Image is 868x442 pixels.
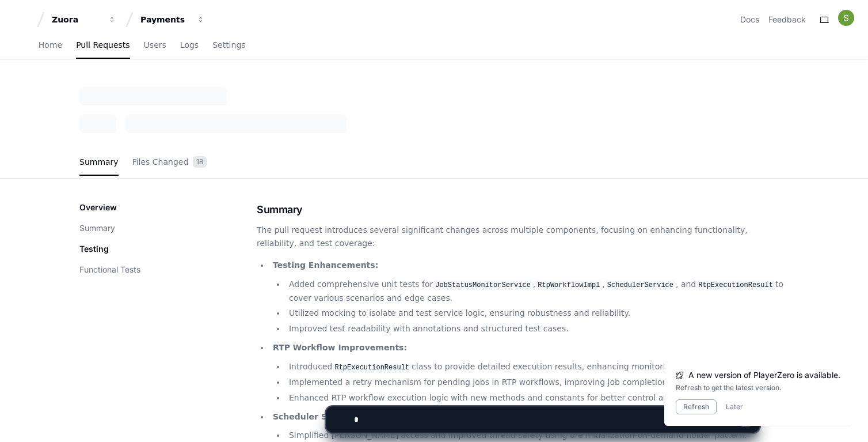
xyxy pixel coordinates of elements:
p: The pull request introduces several significant changes across multiple components, focusing on e... [257,224,789,250]
a: Settings [212,32,245,59]
li: Simplified [PERSON_NAME] access and improved thread safety using the Initialization-on-demand hol... [285,429,789,442]
div: Payments [140,14,190,25]
a: Home [39,32,62,59]
span: Summary [79,158,119,165]
strong: RTP Workflow Improvements: [273,343,407,352]
li: Enhanced RTP workflow execution logic with new methods and constants for better control and perfo... [285,391,789,405]
li: Implemented a retry mechanism for pending jobs in RTP workflows, improving job completion reliabi... [285,376,789,389]
button: Feedback [768,14,806,25]
code: RtpExecutionResult [696,280,775,290]
a: Logs [180,32,199,59]
code: SchedulerService [605,280,676,290]
span: Settings [212,41,245,48]
code: RtpWorkflowImpl [535,280,602,290]
li: Introduced class to provide detailed execution results, enhancing monitoring and error handling. [285,360,789,374]
button: Zuora [47,9,121,30]
span: Users [144,41,166,48]
li: Added comprehensive unit tests for , , , and to cover various scenarios and edge cases. [285,278,789,304]
code: RtpExecutionResult [332,362,412,373]
p: Overview [79,202,117,213]
span: Pull Requests [76,41,130,48]
span: 18 [193,156,207,168]
span: Home [39,41,62,48]
img: ACg8ocK1EaMfuvJmPejFpP1H_n0zHMfi6CcZBKQ2kbFwTFs0169v-A=s96-c [838,10,854,26]
button: Summary [79,222,115,234]
strong: Scheduler Service Enhancements: [273,412,427,421]
strong: Testing Enhancements: [273,260,378,270]
a: Docs [740,14,759,25]
p: Testing [79,243,109,255]
code: JobStatusMonitorService [433,280,533,290]
button: Functional Tests [79,264,140,275]
h1: Summary [257,202,789,218]
span: Logs [180,41,199,48]
li: Utilized mocking to isolate and test service logic, ensuring robustness and reliability. [285,307,789,320]
button: Refresh [676,399,717,414]
div: Refresh to get the latest version. [676,383,840,392]
iframe: Open customer support [831,404,862,435]
button: Payments [136,9,210,30]
button: Later [726,402,743,411]
span: A new version of PlayerZero is available. [688,369,840,381]
li: Improved test readability with annotations and structured test cases. [285,322,789,335]
span: Files Changed [132,158,189,165]
a: Users [144,32,166,59]
a: Pull Requests [76,32,130,59]
div: Zuora [52,14,101,25]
